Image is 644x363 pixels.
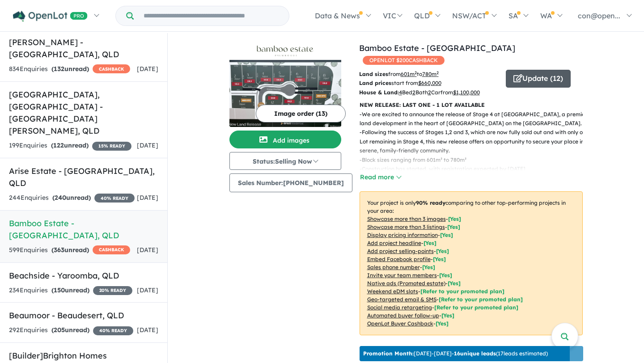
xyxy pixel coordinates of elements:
[360,110,590,128] p: - We are excited to announce the release of Stage 4 at [GEOGRAPHIC_DATA], a premier land developm...
[54,65,64,73] span: 132
[51,326,89,334] strong: ( unread)
[363,56,445,65] span: OPENLOT $ 200 CASHBACK
[433,256,446,262] span: [ Yes ]
[367,280,445,287] u: Native ads (Promoted estate)
[9,193,135,203] div: 244 Enquir ies
[9,309,158,321] h5: Beaumoor - Beaudesert , QLD
[13,11,88,22] img: Openlot PRO Logo White
[447,224,460,230] span: [ Yes ]
[360,101,583,110] p: NEW RELEASE: LAST ONE - 1 LOT AVAILABLE
[54,326,65,334] span: 205
[137,286,158,294] span: [DATE]
[9,325,133,336] div: 292 Enquir ies
[506,70,571,88] button: Update (12)
[360,128,590,155] p: - Following the success of Stages 1,2 and 3, which are now fully sold out and with only one Lot r...
[360,156,590,165] p: - Block sizes ranging from 601m² to 780m²
[51,141,89,149] strong: ( unread)
[9,64,130,75] div: 834 Enquir ies
[367,224,445,230] u: Showcase more than 3 listings
[436,248,449,254] span: [ Yes ]
[9,350,158,362] h5: [Builder] Brighton Homes
[367,264,420,270] u: Sales phone number
[137,246,158,254] span: [DATE]
[9,140,131,151] div: 199 Enquir ies
[93,245,130,254] span: CASHBACK
[448,215,461,222] span: [ Yes ]
[428,89,431,96] u: 2
[359,80,391,86] b: Land prices
[420,288,504,295] span: [Refer to your promoted plan]
[51,246,89,254] strong: ( unread)
[453,89,480,96] u: $ 1,100,000
[9,217,158,241] h5: Bamboo Estate - [GEOGRAPHIC_DATA] , QLD
[359,71,388,77] b: Land sizes
[359,79,499,88] p: start from
[417,71,439,77] span: to
[367,272,437,279] u: Invite your team members
[360,165,590,173] p: - Construction has started, with registration expected by [DATE]
[367,232,438,238] u: Display pricing information
[137,194,158,202] span: [DATE]
[416,199,445,206] b: 90 % ready
[401,71,417,77] u: 601 m
[440,232,453,238] span: [ Yes ]
[415,70,417,75] sup: 2
[94,194,135,203] span: 40 % READY
[454,350,496,357] b: 16 unique leads
[93,286,132,295] span: 20 % READY
[439,296,523,303] span: [Refer to your promoted plan]
[137,65,158,73] span: [DATE]
[367,312,439,319] u: Automated buyer follow-up
[9,245,130,256] div: 599 Enquir ies
[233,46,338,56] img: Bamboo Estate - Palmwoods Logo
[9,36,158,60] h5: [PERSON_NAME] - [GEOGRAPHIC_DATA] , QLD
[51,65,89,73] strong: ( unread)
[229,173,352,192] button: Sales Number:[PHONE_NUMBER]
[367,256,431,262] u: Embed Facebook profile
[434,304,518,311] span: [Refer to your promoted plan]
[399,89,402,96] u: 4
[359,88,499,97] p: Bed Bath Car from
[436,70,439,75] sup: 2
[53,141,64,149] span: 122
[92,142,131,151] span: 15 % READY
[54,246,64,254] span: 363
[360,191,583,335] p: Your project is only comparing to other top-performing projects in your area: - - - - - - - - - -...
[136,6,287,25] input: Try estate name, suburb, builder or developer
[9,270,158,282] h5: Beachside - Yaroomba , QLD
[52,194,91,202] strong: ( unread)
[137,326,158,334] span: [DATE]
[367,296,436,303] u: Geo-targeted email & SMS
[363,350,548,358] p: [DATE] - [DATE] - ( 17 leads estimated)
[448,280,461,287] span: [Yes]
[256,105,346,122] button: Image order (13)
[55,194,66,202] span: 240
[422,264,435,270] span: [ Yes ]
[367,320,433,327] u: OpenLot Buyer Cashback
[578,11,620,20] span: con@open...
[93,64,130,73] span: CASHBACK
[439,272,452,279] span: [ Yes ]
[441,312,454,319] span: [Yes]
[422,71,439,77] u: 780 m
[359,89,399,96] b: House & Land:
[9,285,132,296] div: 234 Enquir ies
[367,215,446,222] u: Showcase more than 3 images
[412,89,415,96] u: 2
[418,80,441,86] u: $ 660,000
[229,131,341,148] button: Add images
[229,152,341,170] button: Status:Selling Now
[93,326,133,335] span: 40 % READY
[229,60,341,127] img: Bamboo Estate - Palmwoods
[424,240,436,246] span: [ Yes ]
[359,43,515,53] a: Bamboo Estate - [GEOGRAPHIC_DATA]
[367,288,418,295] u: Weekend eDM slots
[359,70,499,79] p: from
[9,165,158,189] h5: Arise Estate - [GEOGRAPHIC_DATA] , QLD
[229,42,341,127] a: Bamboo Estate - Palmwoods LogoBamboo Estate - Palmwoods
[367,248,434,254] u: Add project selling-points
[54,286,65,294] span: 150
[51,286,89,294] strong: ( unread)
[360,172,402,182] button: Read more
[9,89,158,137] h5: [GEOGRAPHIC_DATA], [GEOGRAPHIC_DATA] - [GEOGRAPHIC_DATA][PERSON_NAME] , QLD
